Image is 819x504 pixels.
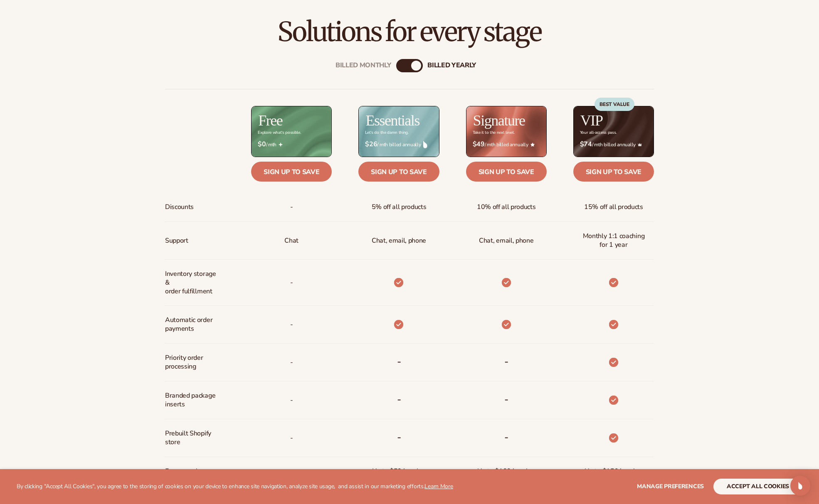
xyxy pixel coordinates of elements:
[466,162,547,182] a: Sign up to save
[258,130,301,135] div: Explore what's possible.
[279,143,283,147] img: Free_Icon_bb6e7c7e-73f8-44bd-8ed0-223ea0fc522e.png
[473,140,540,148] span: / mth billed annually
[290,393,293,408] span: -
[424,482,453,490] a: Learn More
[585,464,642,479] span: Up to $150 in value
[252,106,331,157] img: free_bg.png
[473,130,515,135] div: Take it to the next level.
[713,479,802,494] button: accept all cookies
[397,393,401,406] b: -
[165,199,194,215] span: Discounts
[504,355,508,368] b: -
[637,482,704,490] span: Manage preferences
[165,350,220,374] span: Priority order processing
[290,355,293,370] span: -
[466,106,546,157] img: Signature_BG_eeb718c8-65ac-49e3-a4e5-327c6aa73146.jpg
[165,266,220,299] span: Inventory storage & order fulfillment
[17,483,453,490] p: By clicking "Accept All Cookies", you agree to the storing of cookies on your device to enhance s...
[165,464,205,479] span: Free samples
[372,464,426,479] span: Up to $50 in value
[638,143,642,147] img: Crown_2d87c031-1b5a-4345-8312-a4356ddcde98.png
[574,106,654,157] img: VIP_BG_199964bd-3653-43bc-8a67-789d2d7717b9.jpg
[251,162,332,182] a: Sign up to save
[580,130,617,135] div: Your all-access pass.
[637,479,704,494] button: Manage preferences
[580,140,647,148] span: / mth billed annually
[397,430,401,444] b: -
[595,98,634,111] div: BEST VALUE
[258,113,282,128] h2: Free
[397,355,401,368] b: -
[258,140,266,148] strong: $0
[473,113,525,128] h2: Signature
[473,140,485,148] strong: $49
[584,199,643,215] span: 15% off all products
[284,233,298,248] p: Chat
[479,233,533,248] span: Chat, email, phone
[290,317,293,332] span: -
[23,18,796,46] h2: Solutions for every stage
[477,464,535,479] span: Up to $100 in value
[358,162,439,182] a: Sign up to save
[359,106,439,157] img: Essentials_BG_9050f826-5aa9-47d9-a362-757b82c62641.jpg
[258,140,325,148] span: / mth
[165,426,220,450] span: Prebuilt Shopify store
[372,199,427,215] span: 5% off all products
[580,140,592,148] strong: $74
[335,62,391,70] div: Billed Monthly
[290,430,293,446] span: -
[790,476,810,496] div: Open Intercom Messenger
[372,233,426,248] p: Chat, email, phone
[365,113,419,128] h2: Essentials
[504,393,508,406] b: -
[580,113,603,128] h2: VIP
[165,312,220,337] span: Automatic order payments
[477,199,536,215] span: 10% off all products
[290,275,293,290] p: -
[427,62,476,70] div: billed Yearly
[365,140,432,148] span: / mth billed annually
[504,430,508,444] b: -
[365,130,408,135] div: Let’s do the damn thing.
[580,229,647,253] span: Monthly 1:1 coaching for 1 year
[573,162,654,182] a: Sign up to save
[365,140,377,148] strong: $26
[530,143,535,146] img: Star_6.png
[290,464,293,479] span: -
[290,199,293,215] span: -
[165,233,188,248] span: Support
[165,388,220,412] span: Branded package inserts
[423,141,427,148] img: drop.png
